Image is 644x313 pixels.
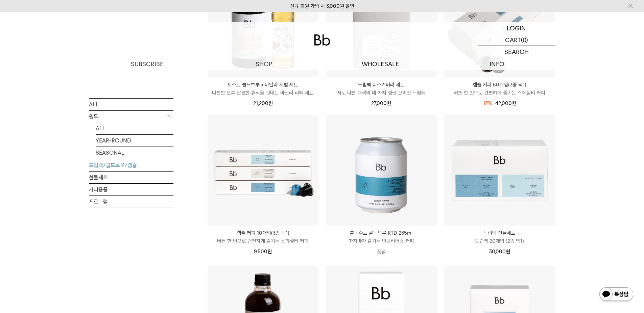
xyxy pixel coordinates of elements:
img: 블랙수트 콜드브루 RTD 235ml [326,115,437,226]
p: LOGIN [507,22,526,34]
p: 드립백 선물세트 [444,229,555,237]
a: SUBSCRIBE [89,58,206,70]
img: 카카오톡 채널 1:1 채팅 버튼 [599,287,634,303]
p: 품절 [326,245,437,259]
a: CART (0) [478,34,555,46]
a: SHOP [206,58,322,70]
img: 로고 [314,34,330,46]
span: 42,000 [495,100,516,106]
p: CART [505,34,521,46]
a: 드립백 디스커버리 세트 서로 다른 매력의 네 가지 싱글 오리진 드립백 [326,81,437,97]
p: INFO [439,58,555,70]
p: (0) [521,34,528,46]
a: LOGIN [478,22,555,34]
span: 원 [267,249,272,255]
a: 캡슐 커피 50개입(3종 택1) 버튼 한 번으로 간편하게 즐기는 스페셜티 커피 [444,81,555,97]
p: 서로 다른 매력의 네 가지 싱글 오리진 드립백 [326,89,437,97]
p: 나른한 오후 달콤한 휴식을 건네는 바닐라 라떼 세트 [208,89,318,97]
a: 신규 회원 가입 시 3,000원 할인 [290,3,354,9]
span: 30,000 [489,249,510,255]
p: 원두 [89,110,173,123]
a: 드립백/콜드브루/캡슐 [89,159,173,171]
p: 버튼 한 번으로 간편하게 즐기는 스페셜티 커피 [444,89,555,97]
a: 선물세트 [89,171,173,183]
p: WHOLESALE [322,58,439,70]
img: 드립백 선물세트 [444,115,555,226]
p: 드립백 20개입 (2종 택1) [444,237,555,245]
a: 블랙수트 콜드브루 RTD 235ml 따자마자 즐기는 빈브라더스 커피 [326,229,437,245]
img: 캡슐 커피 10개입(3종 택1) [208,115,318,226]
span: 원 [512,100,516,106]
p: SEARCH [504,46,529,58]
div: 12% [483,99,492,107]
p: 블랙수트 콜드브루 RTD 235ml [326,229,437,237]
p: 따자마자 즐기는 빈브라더스 커피 [326,237,437,245]
a: 캡슐 커피 10개입(3종 택1) 버튼 한 번으로 간편하게 즐기는 스페셜티 커피 [208,229,318,245]
span: 27,000 [371,100,391,106]
a: ALL [89,98,173,110]
a: YEAR-ROUND [96,134,173,146]
a: ALL [96,122,173,134]
a: 드립백 선물세트 드립백 20개입 (2종 택1) [444,229,555,245]
span: 21,200 [253,100,273,106]
a: SEASONAL [96,147,173,158]
p: 캡슐 커피 50개입(3종 택1) [444,81,555,89]
span: 원 [506,249,510,255]
a: 커피용품 [89,183,173,195]
p: 버튼 한 번으로 간편하게 즐기는 스페셜티 커피 [208,237,318,245]
p: 드립백 디스커버리 세트 [326,81,437,89]
p: 토스트 콜드브루 x 바닐라 시럽 세트 [208,81,318,89]
p: 캡슐 커피 10개입(3종 택1) [208,229,318,237]
a: 토스트 콜드브루 x 바닐라 시럽 세트 나른한 오후 달콤한 휴식을 건네는 바닐라 라떼 세트 [208,81,318,97]
span: 원 [268,100,273,106]
span: 9,500 [254,249,272,255]
a: 프로그램 [89,195,173,207]
span: 원 [387,100,391,106]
